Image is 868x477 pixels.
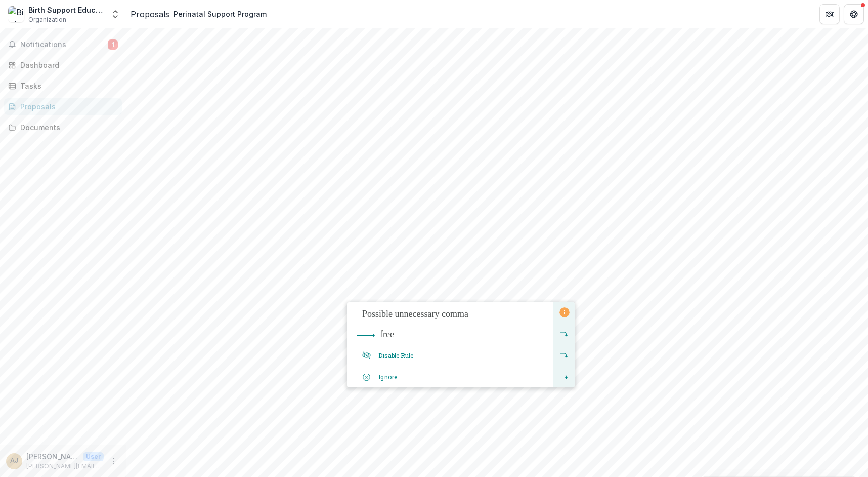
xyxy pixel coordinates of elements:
[844,4,864,24] button: Get Help
[28,5,104,15] div: Birth Support Education & Beyond
[20,81,114,91] div: Tasks
[20,122,114,133] div: Documents
[4,77,122,94] a: Tasks
[362,329,394,345] span: free
[131,8,169,20] a: Proposals
[173,9,267,19] div: Perinatal Support Program
[108,4,122,24] button: Open entity switcher
[347,345,553,366] div: Disable Rule
[108,455,120,467] button: More
[553,366,575,387] div: Ignore suggestion and move next
[83,452,104,461] p: User
[347,366,553,387] div: Ignore
[20,60,114,70] div: Dashboard
[4,98,122,115] a: Proposals
[26,451,79,462] p: [PERSON_NAME]
[28,15,66,24] span: Organization
[347,302,553,324] div: Possible unnecessary comma
[8,6,24,22] img: Birth Support Education & Beyond
[553,324,575,345] div: Accept suggestion and move next
[4,36,122,53] button: Notifications1
[4,119,122,136] a: Documents
[558,306,571,319] div: Learn more about this suggestion
[4,57,122,73] a: Dashboard
[108,39,118,50] span: 1
[819,4,840,24] button: Partners
[10,458,18,464] div: Amanda Johnston
[26,462,104,471] p: [PERSON_NAME][EMAIL_ADDRESS][PERSON_NAME][DOMAIN_NAME]
[131,7,271,21] nav: breadcrumb
[20,41,108,49] span: Notifications
[553,345,575,366] div: Disable rule and move next
[20,101,114,112] div: Proposals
